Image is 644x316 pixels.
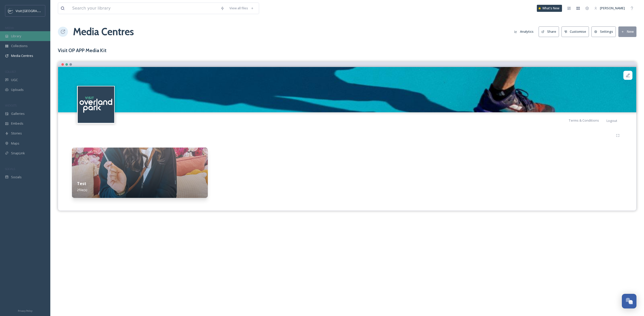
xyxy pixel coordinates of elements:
button: Settings [591,26,616,37]
a: What's New [537,5,562,12]
span: Library [11,34,21,39]
button: New [618,26,636,37]
img: b07173b4-9dc4-4ecc-af27-759075b5c4d0.jpg [72,148,208,198]
a: Customise [561,26,592,37]
span: SOCIALS [5,167,15,171]
span: Visit [GEOGRAPHIC_DATA] [16,8,55,13]
span: [PERSON_NAME] [600,6,625,10]
span: MEDIA [5,26,14,30]
a: Privacy Policy [18,307,32,313]
span: Maps [11,141,19,146]
span: SnapLink [11,151,25,156]
span: Collections [11,44,28,48]
span: Socials [11,175,22,180]
button: Open Chat [622,294,636,308]
a: Settings [591,26,618,37]
span: COLLECT [5,70,16,74]
a: Analytics [512,27,539,37]
span: 2 file(s) [77,188,87,192]
button: Share [539,26,559,37]
span: Terms & Conditions [569,118,599,123]
a: View all files [227,3,256,13]
input: Search your library [70,3,218,14]
strong: Test [77,181,86,186]
button: Customise [561,26,589,37]
img: c3es6xdrejuflcaqpovn.png [8,8,13,13]
span: Embeds [11,121,23,126]
span: Privacy Policy [18,309,32,312]
h3: Visit OP APP Media Kit [58,47,636,54]
span: Stories [11,131,22,136]
span: UGC [11,78,18,82]
span: Logout [607,118,617,123]
a: [PERSON_NAME] [592,3,627,13]
span: Uploads [11,87,24,92]
img: c3es6xdrejuflcaqpovn.png [78,86,114,123]
button: Analytics [512,27,536,37]
span: Media Centres [11,53,33,58]
a: Terms & Conditions [569,117,607,123]
img: 68a8c499-df07-f570-ba7d-10bd36d72d11.jpg [58,67,636,112]
a: Media Centres [73,24,134,39]
span: Galleries [11,111,25,116]
span: WIDGETS [5,103,17,107]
